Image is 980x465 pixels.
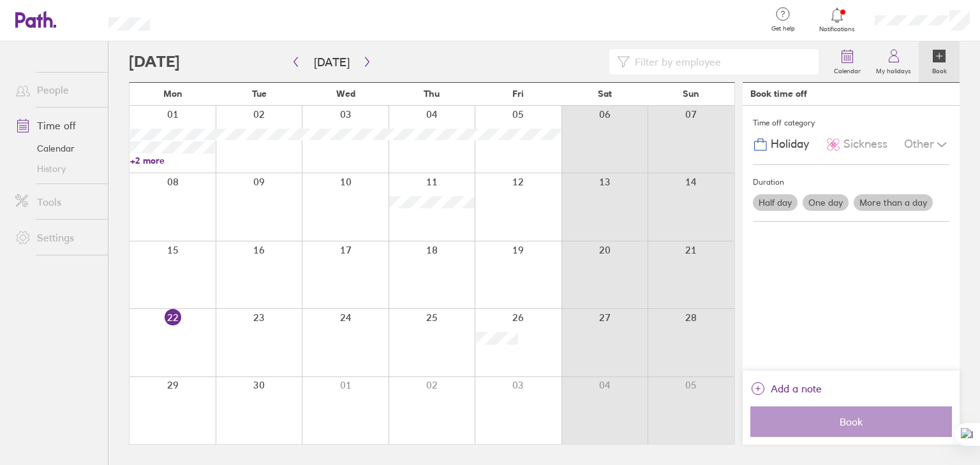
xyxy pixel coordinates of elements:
a: Calendar [5,138,108,159]
label: Half day [753,194,798,211]
a: History [5,159,108,179]
a: Book [919,41,960,82]
span: Book [759,416,943,427]
label: Calendar [826,64,868,75]
span: Tue [252,89,267,99]
a: Notifications [817,6,858,33]
span: Notifications [817,25,858,33]
button: [DATE] [304,52,360,73]
span: Sat [598,89,612,99]
div: Other [904,132,949,157]
input: Filter by employee [630,50,811,74]
span: Mon [163,89,182,99]
span: Wed [336,89,355,99]
span: Add a note [771,378,822,399]
span: Sickness [843,138,887,151]
a: Time off [5,113,108,138]
a: Tools [5,189,108,215]
span: Get help [762,25,804,32]
label: More than a day [854,194,933,211]
span: Sun [683,89,699,99]
label: One day [803,194,849,211]
span: Fri [512,89,524,99]
button: Add a note [750,378,822,399]
button: Book [750,406,952,437]
a: Calendar [826,41,868,82]
div: Duration [753,173,949,192]
div: Book time off [750,89,807,99]
label: My holidays [868,64,919,75]
div: Time off category [753,113,949,132]
span: Thu [424,89,440,99]
a: +2 more [130,155,215,166]
a: People [5,77,108,103]
label: Book [924,64,954,75]
a: Settings [5,225,108,250]
span: Holiday [771,138,809,151]
a: My holidays [868,41,919,82]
